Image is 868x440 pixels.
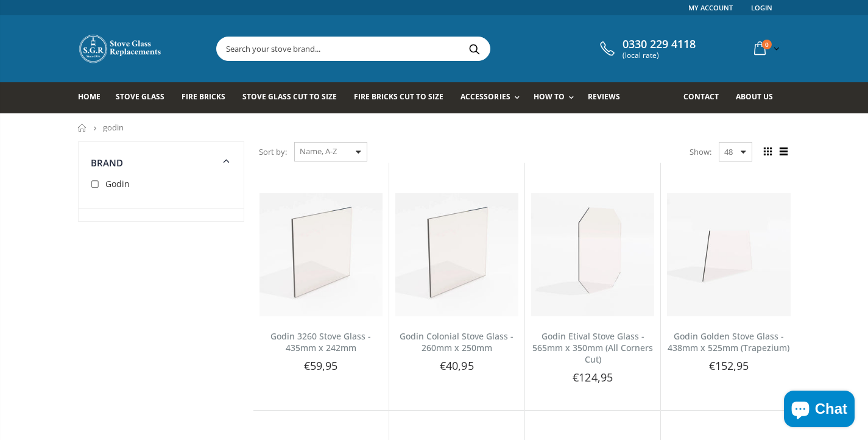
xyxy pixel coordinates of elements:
span: godin [103,122,124,133]
inbox-online-store-chat: Shopify online store chat [780,391,858,430]
img: Godin 3260 Stove Glass - 435mm x 242mm [259,193,383,316]
span: €40,95 [440,358,474,373]
span: Show: [690,142,711,161]
a: Godin 3260 Stove Glass - 435mm x 242mm [270,330,371,353]
span: How To [534,91,565,102]
img: Stove Glass Replacement [78,34,163,64]
span: Grid view [761,145,775,158]
a: Stove Glass Cut To Size [242,82,346,113]
span: Stove Glass [116,91,164,102]
img: Godin Etival Stove Glass With All Corners Cut [531,193,654,316]
span: Accessories [460,91,510,102]
a: Home [78,124,87,132]
span: About us [736,91,773,102]
span: €59,95 [304,358,338,373]
span: 0 [762,40,772,49]
span: €152,95 [709,358,749,373]
img: Godin Golden trapezium stove glass [667,193,790,316]
a: Godin Golden Stove Glass - 438mm x 525mm (Trapezium) [668,330,789,353]
a: Godin Etival Stove Glass - 565mm x 350mm (All Corners Cut) [532,330,653,365]
span: €124,95 [573,370,613,385]
span: 0330 229 4118 [623,38,696,51]
span: Home [78,91,101,102]
a: 0330 229 4118 (local rate) [597,38,696,60]
a: Stove Glass [116,82,174,113]
span: Contact [683,91,719,102]
a: Reviews [588,82,629,113]
span: Godin [105,178,130,190]
span: Sort by: [259,141,287,163]
button: Search [461,37,489,60]
span: (local rate) [623,51,696,60]
a: Fire Bricks Cut To Size [354,82,453,113]
a: 0 [749,37,782,60]
span: Reviews [588,91,620,102]
img: Godin Colonial Stove Glass [395,193,518,316]
a: Home [78,82,110,113]
a: Godin Colonial Stove Glass - 260mm x 250mm [400,330,513,353]
a: How To [534,82,580,113]
input: Search your stove brand... [217,37,626,60]
a: Contact [683,82,728,113]
span: Brand [91,157,124,169]
a: About us [736,82,782,113]
span: List view [777,145,791,158]
span: Fire Bricks [182,91,225,102]
span: Fire Bricks Cut To Size [354,91,443,102]
a: Fire Bricks [182,82,235,113]
span: Stove Glass Cut To Size [242,91,337,102]
a: Accessories [460,82,525,113]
